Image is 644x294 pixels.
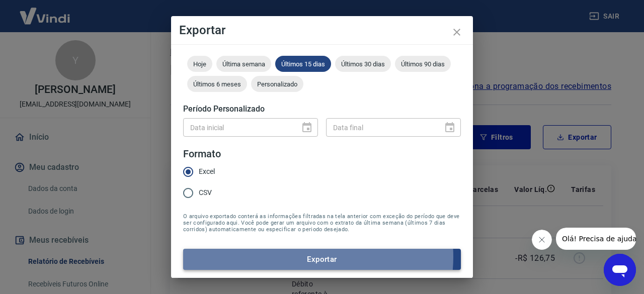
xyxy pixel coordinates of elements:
div: Personalizado [251,76,303,92]
legend: Formato [183,147,221,161]
iframe: Mensagem da empresa [556,228,636,250]
input: DD/MM/YYYY [183,118,293,137]
span: Personalizado [251,80,303,88]
div: Últimos 15 dias [275,56,331,72]
button: Exportar [183,249,461,270]
div: Últimos 6 meses [187,76,247,92]
button: close [445,20,469,44]
span: Última semana [216,60,271,68]
div: Últimos 90 dias [395,56,451,72]
span: Últimos 30 dias [335,60,391,68]
div: Hoje [187,56,212,72]
iframe: Fechar mensagem [532,230,552,250]
span: Últimos 6 meses [187,80,247,88]
div: Última semana [216,56,271,72]
span: CSV [199,187,212,198]
h5: Período Personalizado [183,104,461,114]
span: Últimos 15 dias [275,60,331,68]
iframe: Botão para abrir a janela de mensagens [604,254,636,286]
span: Últimos 90 dias [395,60,451,68]
span: Olá! Precisa de ajuda? [6,7,85,15]
div: Últimos 30 dias [335,56,391,72]
input: DD/MM/YYYY [326,118,436,137]
span: O arquivo exportado conterá as informações filtradas na tela anterior com exceção do período que ... [183,213,461,233]
span: Hoje [187,60,212,68]
span: Excel [199,166,215,177]
h4: Exportar [179,24,465,36]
